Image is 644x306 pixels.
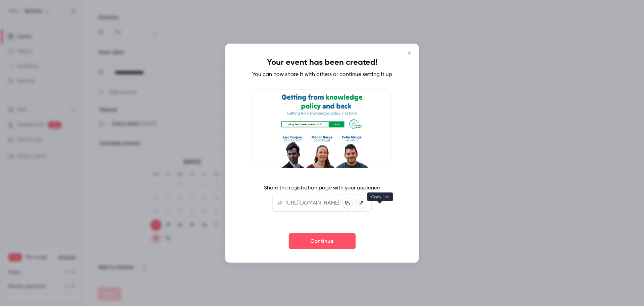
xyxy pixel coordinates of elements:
[252,70,392,78] p: You can now share it with others or continue setting it up
[285,199,339,207] p: [URL][DOMAIN_NAME]
[288,233,356,249] button: Continue
[267,57,377,68] h1: Your event has been created!
[403,46,416,59] button: Close
[264,184,380,192] p: Share the registration page with your audience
